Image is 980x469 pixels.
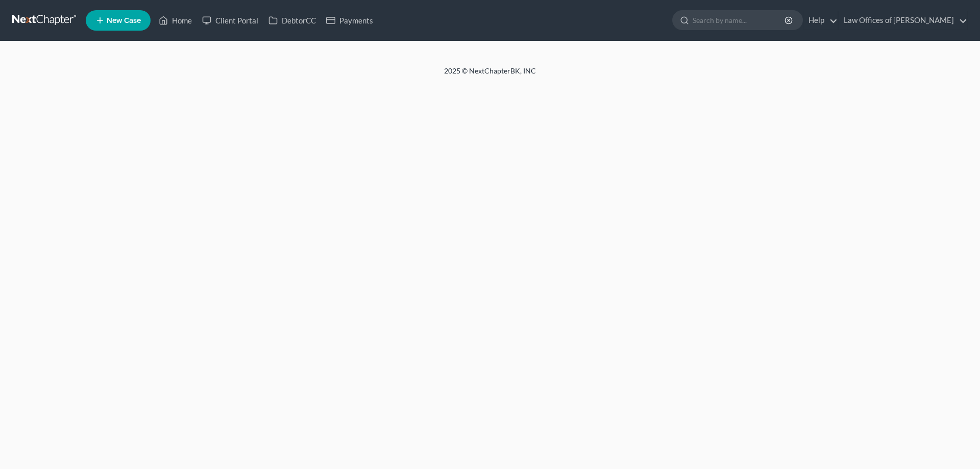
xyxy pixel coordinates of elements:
input: Search by name... [693,11,786,30]
span: New Case [107,17,141,24]
a: Help [803,11,838,30]
a: Payments [321,11,378,30]
a: Law Offices of [PERSON_NAME] [839,11,967,30]
div: 2025 © NextChapterBK, INC [199,66,781,84]
a: Client Portal [197,11,263,30]
a: DebtorCC [263,11,321,30]
a: Home [154,11,197,30]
